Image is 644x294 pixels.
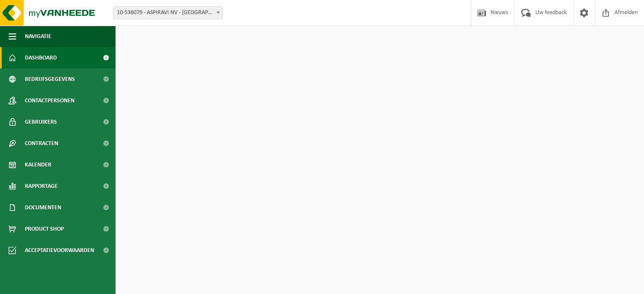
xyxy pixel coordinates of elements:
span: Kalender [25,154,51,175]
span: Gebruikers [25,111,57,133]
span: Product Shop [25,218,64,240]
span: Rapportage [25,175,58,197]
span: Contactpersonen [25,90,74,111]
span: Acceptatievoorwaarden [25,240,94,261]
span: Contracten [25,133,58,154]
span: Dashboard [25,47,57,68]
span: Navigatie [25,26,51,47]
span: 10-536079 - ASPIRAVI NV - HARELBEKE [113,7,223,19]
span: Documenten [25,197,61,218]
span: Bedrijfsgegevens [25,68,75,90]
span: 10-536079 - ASPIRAVI NV - HARELBEKE [113,6,223,19]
